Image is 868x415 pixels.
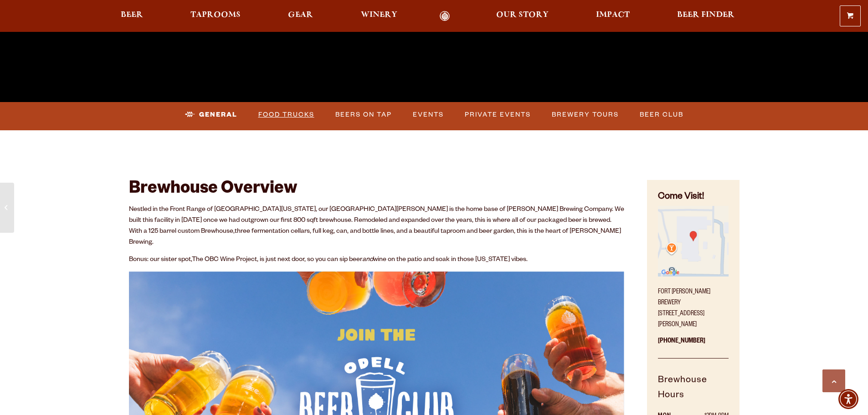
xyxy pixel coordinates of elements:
a: Beer [115,11,149,21]
a: Taprooms [185,11,247,21]
p: Bonus: our sister spot, , is just next door, so you can sip beer wine on the patio and soak in th... [129,255,625,266]
span: Our Story [496,11,549,19]
a: General [181,104,241,125]
img: Small thumbnail of location on map [658,206,728,276]
a: Food Trucks [255,104,318,125]
div: Accessibility Menu [838,389,858,409]
h4: Come Visit! [658,191,728,204]
span: Beer Finder [677,11,734,19]
a: Beer Finder [671,11,740,21]
a: Beer Club [636,104,687,125]
span: Impact [596,11,630,19]
a: Beers on Tap [332,104,395,125]
span: three fermentation cellars, full keg, can, and bottle lines, and a beautiful taproom and beer gar... [129,228,621,246]
a: Impact [590,11,636,21]
span: Gear [288,11,313,19]
a: Scroll to top [822,369,845,392]
a: Private Events [461,104,534,125]
p: [PHONE_NUMBER] [658,331,728,359]
a: Gear [282,11,319,21]
em: and [362,256,373,264]
a: Winery [355,11,403,21]
p: Fort [PERSON_NAME] Brewery [STREET_ADDRESS][PERSON_NAME] [658,282,728,331]
a: Brewery Tours [548,104,622,125]
a: Odell Home [428,11,462,21]
a: The OBC Wine Project [192,256,257,264]
span: Taprooms [190,11,241,19]
h2: Brewhouse Overview [129,180,625,200]
a: Events [409,104,447,125]
p: Nestled in the Front Range of [GEOGRAPHIC_DATA][US_STATE], our [GEOGRAPHIC_DATA][PERSON_NAME] is ... [129,205,625,248]
span: Winery [361,11,397,19]
a: Our Story [490,11,555,21]
h5: Brewhouse Hours [658,374,728,411]
a: Find on Google Maps (opens in a new window) [658,272,728,279]
span: Beer [121,11,143,19]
